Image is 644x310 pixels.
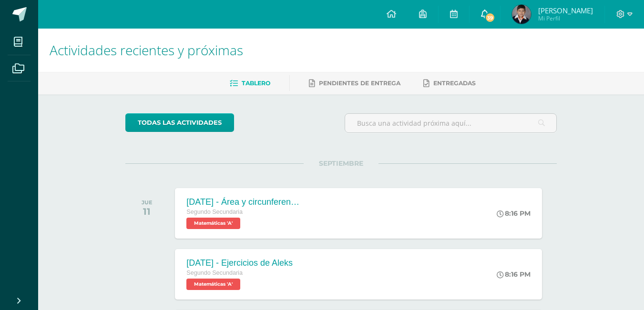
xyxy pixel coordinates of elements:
[186,258,293,268] div: [DATE] - Ejercicios de Aleks
[125,113,234,132] a: todas las Actividades
[497,209,531,218] div: 8:16 PM
[50,41,243,59] span: Actividades recientes y próximas
[319,80,400,87] span: Pendientes de entrega
[538,6,593,15] span: [PERSON_NAME]
[142,199,153,206] div: JUE
[242,80,270,87] span: Tablero
[186,279,240,290] span: Matemáticas 'A'
[186,270,243,276] span: Segundo Secundaria
[309,76,400,91] a: Pendientes de entrega
[142,206,153,217] div: 11
[512,5,531,24] img: d38a1be04484d76d2cdff4341fd55b1b.png
[485,12,495,23] span: 39
[230,76,270,91] a: Tablero
[304,159,378,168] span: SEPTIEMBRE
[186,209,243,215] span: Segundo Secundaria
[538,14,593,22] span: Mi Perfil
[423,76,476,91] a: Entregadas
[345,114,556,132] input: Busca una actividad próxima aquí...
[186,197,301,207] div: [DATE] - Área y circunferencia de un círculo
[186,218,240,229] span: Matemáticas 'A'
[433,80,476,87] span: Entregadas
[497,270,531,279] div: 8:16 PM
